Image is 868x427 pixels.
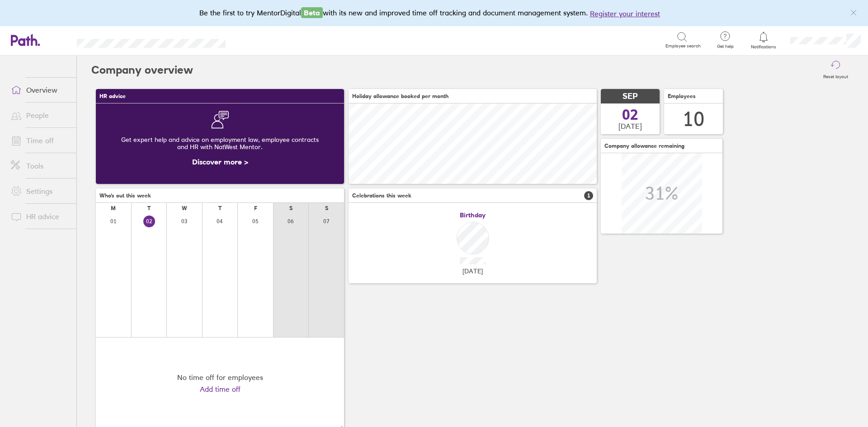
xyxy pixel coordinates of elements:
h2: Company overview [91,56,193,84]
a: People [4,106,76,124]
span: Notifications [749,44,778,50]
a: Notifications [749,31,778,50]
div: S [289,205,292,211]
button: Register your interest [590,8,660,19]
div: Search [250,36,273,44]
button: Reset layout [818,56,854,84]
div: No time off for employees [177,373,263,381]
span: 1 [584,191,593,200]
div: T [218,205,222,211]
span: Employee search [665,43,701,49]
span: Birthday [460,211,486,219]
span: Celebrations this week [352,192,411,199]
div: M [111,205,116,211]
span: Get help [711,44,740,49]
span: [DATE] [618,122,642,130]
span: SEP [623,92,638,101]
a: Settings [4,182,76,200]
label: Reset layout [818,71,854,80]
span: Employees [668,93,696,99]
div: Get expert help and advice on employment law, employee contracts and HR with NatWest Mentor. [103,129,337,158]
a: Tools [4,157,76,175]
a: HR advice [4,207,76,225]
div: W [182,205,187,211]
a: Add time off [200,385,241,393]
div: S [325,205,328,211]
span: [DATE] [462,267,483,275]
span: 02 [622,108,638,122]
span: Beta [301,7,323,18]
div: F [254,205,257,211]
span: Company allowance remaining [604,143,684,149]
a: Overview [4,81,76,99]
a: Discover more > [192,157,248,166]
div: T [147,205,151,211]
span: Who's out this week [99,192,151,199]
span: HR advice [99,93,126,99]
a: Time off [4,131,76,150]
div: Be the first to try MentorDigital with its new and improved time off tracking and document manage... [199,7,669,19]
div: 10 [683,108,704,131]
span: Holiday allowance booked per month [352,93,448,99]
